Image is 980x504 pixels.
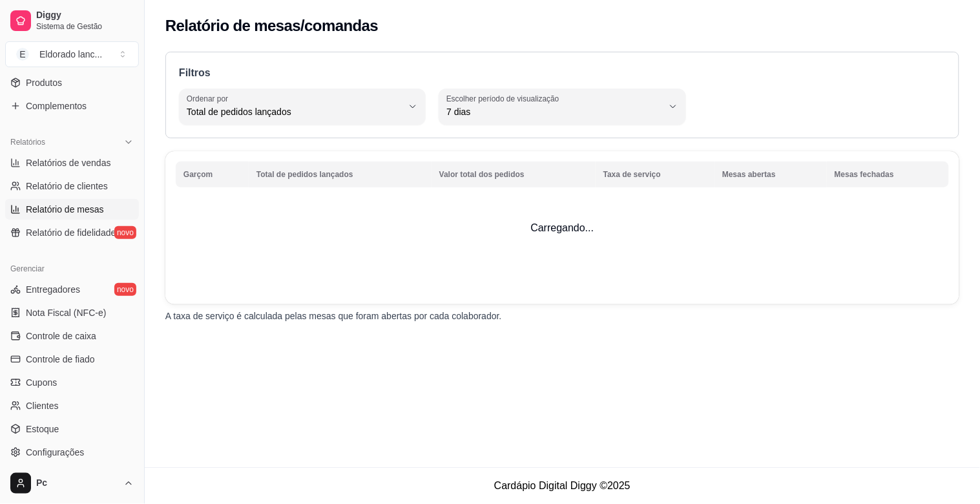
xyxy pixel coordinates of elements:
a: Produtos [5,72,139,93]
a: Controle de fiado [5,349,139,370]
span: Produtos [26,76,62,89]
button: Escolher período de visualização7 dias [439,89,685,125]
button: Select a team [5,41,139,67]
span: Complementos [26,100,87,112]
a: Relatório de fidelidadenovo [5,222,139,243]
p: A taxa de serviço é calculada pelas mesas que foram abertas por cada colaborador. [165,310,959,322]
span: Total de pedidos lançados [187,105,402,118]
span: Relatórios [10,137,45,147]
span: Clientes [26,399,59,412]
span: Relatórios de vendas [26,156,111,169]
span: Diggy [36,10,134,21]
span: Relatório de mesas [26,203,104,216]
span: Controle de caixa [26,330,96,342]
a: Cupons [5,372,139,393]
label: Ordenar por [187,93,233,104]
span: Relatório de clientes [26,180,108,193]
span: Cupons [26,376,57,389]
div: Eldorado lanc ... [39,48,102,61]
span: Pc [36,478,118,489]
a: Relatório de mesas [5,199,139,220]
a: Controle de caixa [5,326,139,346]
div: Gerenciar [5,258,139,279]
a: Relatórios de vendas [5,152,139,173]
a: Entregadoresnovo [5,279,139,300]
span: 7 dias [446,105,662,118]
button: Ordenar porTotal de pedidos lançados [179,89,426,125]
a: Complementos [5,96,139,116]
span: E [16,48,29,61]
a: Nota Fiscal (NFC-e) [5,302,139,323]
a: Configurações [5,442,139,463]
span: Estoque [26,423,59,436]
label: Escolher período de visualização [446,93,563,104]
h2: Relatório de mesas/comandas [165,16,378,36]
span: Nota Fiscal (NFC-e) [26,306,106,319]
button: Pc [5,468,139,499]
span: Controle de fiado [26,353,95,366]
a: DiggySistema de Gestão [5,5,139,36]
a: Clientes [5,395,139,416]
span: Relatório de fidelidade [26,226,116,239]
td: Carregando... [165,151,959,304]
span: Sistema de Gestão [36,21,134,32]
a: Estoque [5,419,139,439]
a: Relatório de clientes [5,176,139,196]
footer: Cardápio Digital Diggy © 2025 [145,467,980,504]
span: Configurações [26,446,84,459]
span: Entregadores [26,283,80,296]
p: Filtros [179,65,946,81]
